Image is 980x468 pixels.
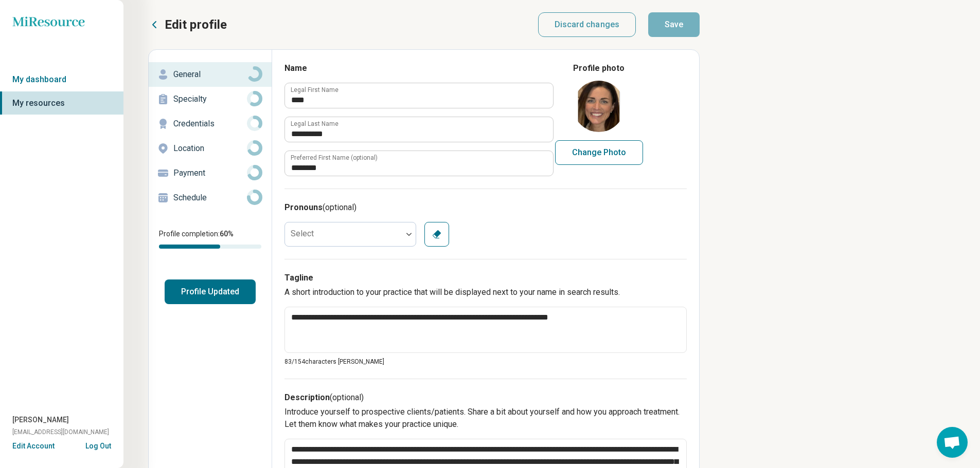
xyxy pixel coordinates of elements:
p: Location [173,142,247,155]
p: General [173,68,247,81]
label: Select [291,229,314,238]
a: General [149,62,272,87]
button: Log Out [85,441,111,449]
button: Profile Updated [165,279,256,304]
legend: Profile photo [573,62,625,74]
div: Profile completion [159,245,261,249]
div: Open chat [937,427,968,458]
span: (optional) [323,202,357,212]
label: Preferred First Name (optional) [291,155,378,161]
a: Payment [149,161,272,185]
a: Specialty [149,87,272,111]
div: Profile completion: [149,222,272,255]
p: Specialty [173,93,247,105]
button: Save [648,12,700,37]
p: Schedule [173,192,247,204]
p: Edit profile [165,16,227,33]
button: Change Photo [555,140,643,165]
span: [EMAIL_ADDRESS][DOMAIN_NAME] [12,427,109,437]
p: Credentials [173,118,247,130]
label: Legal Last Name [291,121,338,127]
a: Credentials [149,111,272,136]
button: Edit profile [148,16,227,33]
a: Schedule [149,185,272,210]
img: avatar image [573,81,625,132]
label: Legal First Name [291,87,338,93]
p: Introduce yourself to prospective clients/patients. Share a bit about yourself and how you approa... [284,406,687,430]
p: A short introduction to your practice that will be displayed next to your name in search results. [284,286,687,298]
span: 60 % [220,230,234,238]
span: [PERSON_NAME] [12,415,69,425]
a: Location [149,136,272,161]
button: Edit Account [12,441,55,452]
h3: Description [284,391,687,404]
h3: Pronouns [284,201,687,214]
h3: Name [284,62,553,74]
p: Payment [173,167,247,179]
button: Discard changes [538,12,636,37]
h3: Tagline [284,272,687,284]
p: 83/ 154 characters [PERSON_NAME] [284,357,687,366]
span: (optional) [330,392,364,402]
